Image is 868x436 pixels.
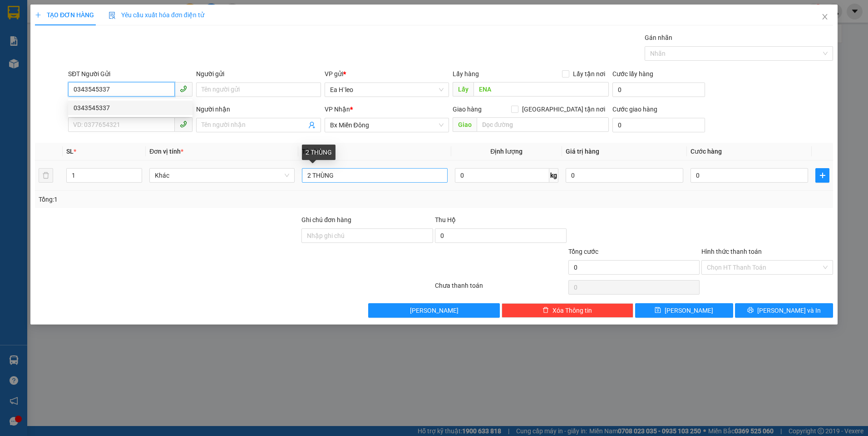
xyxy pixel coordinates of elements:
[566,148,599,155] span: Giá trị hàng
[35,12,41,18] span: plus
[518,104,609,114] span: [GEOGRAPHIC_DATA] tận nơi
[434,281,567,296] div: Chưa thanh toán
[453,82,473,97] span: Lấy
[612,82,705,97] input: Cước lấy hàng
[549,168,558,183] span: kg
[612,70,653,78] label: Cước lấy hàng
[821,13,829,20] span: close
[410,305,459,315] span: [PERSON_NAME]
[757,305,821,315] span: [PERSON_NAME] và In
[645,34,672,41] label: Gán nhãn
[566,168,683,183] input: 0
[569,69,609,79] span: Lấy tận nơi
[325,69,449,79] div: VP gửi
[477,117,609,132] input: Dọc đường
[302,168,447,183] input: VD: Bàn, Ghế
[735,303,833,318] button: printer[PERSON_NAME] và In
[74,103,187,113] div: 0343545337
[68,69,192,79] div: SĐT Người Gửi
[490,148,523,155] span: Định lượng
[66,148,74,155] span: SL
[690,148,722,155] span: Cước hàng
[149,148,183,155] span: Đơn vị tính
[816,172,829,179] span: plus
[108,11,204,19] span: Yêu cầu xuất hóa đơn điện tử
[473,82,609,97] input: Dọc đường
[502,303,633,318] button: deleteXóa Thông tin
[453,117,477,132] span: Giao
[612,118,705,132] input: Cước giao hàng
[39,168,53,183] button: delete
[39,194,335,204] div: Tổng: 1
[180,85,187,92] span: phone
[453,70,479,78] span: Lấy hàng
[155,169,289,182] span: Khác
[330,83,444,97] span: Ea H`leo
[368,303,500,318] button: [PERSON_NAME]
[453,106,482,113] span: Giao hàng
[180,121,187,128] span: phone
[35,11,94,19] span: TẠO ĐƠN HÀNG
[552,305,592,315] span: Xóa Thông tin
[542,307,549,314] span: delete
[302,145,335,160] div: 2 THÙNG
[568,248,598,255] span: Tổng cước
[701,248,762,255] label: Hình thức thanh toán
[612,106,657,113] label: Cước giao hàng
[747,307,754,314] span: printer
[325,106,350,113] span: VP Nhận
[196,69,321,79] div: Người gửi
[655,307,661,314] span: save
[635,303,733,318] button: save[PERSON_NAME]
[196,104,321,114] div: Người nhận
[330,118,444,132] span: Bx Miền Đông
[308,121,316,129] span: user-add
[812,5,838,30] button: Close
[68,101,192,115] div: 0343545337
[665,305,713,315] span: [PERSON_NAME]
[108,12,116,19] img: icon
[301,216,351,223] label: Ghi chú đơn hàng
[435,216,456,223] span: Thu Hộ
[301,228,433,243] input: Ghi chú đơn hàng
[815,168,829,183] button: plus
